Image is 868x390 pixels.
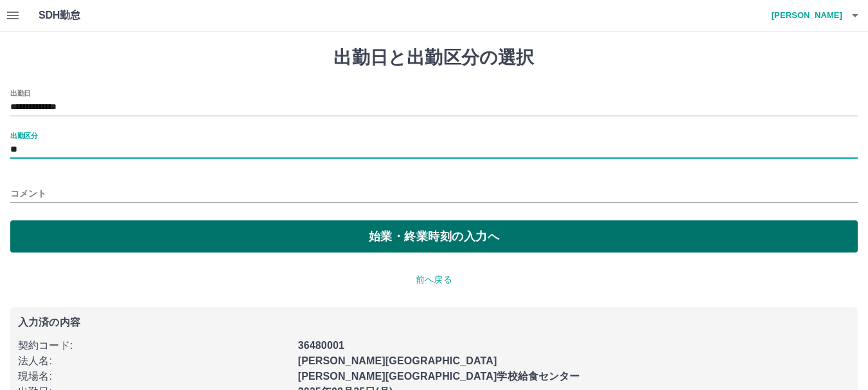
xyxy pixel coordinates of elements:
[10,88,31,98] label: 出勤日
[18,338,290,353] p: 契約コード :
[10,47,858,69] h1: 出勤日と出勤区分の選択
[10,130,37,140] label: 出勤区分
[10,220,858,253] button: 始業・終業時刻の入力へ
[10,273,858,287] p: 前へ戻る
[298,340,344,351] b: 36480001
[298,355,497,366] b: [PERSON_NAME][GEOGRAPHIC_DATA]
[18,353,290,369] p: 法人名 :
[298,371,580,382] b: [PERSON_NAME][GEOGRAPHIC_DATA]学校給食センター
[18,369,290,384] p: 現場名 :
[18,317,850,328] p: 入力済の内容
